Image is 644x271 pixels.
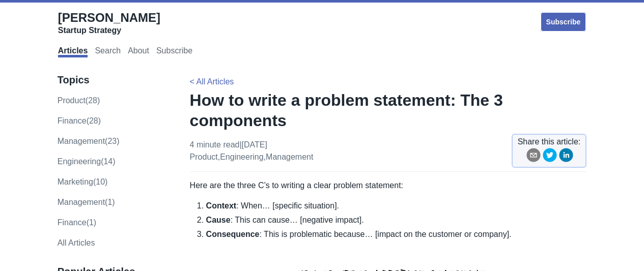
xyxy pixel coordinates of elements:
[58,157,116,166] a: engineering(14)
[190,90,587,131] h1: How to write a problem statement: The 3 components
[95,46,121,57] a: Search
[58,10,160,36] a: [PERSON_NAME]Startup Strategy
[220,153,263,161] a: engineering
[190,153,218,161] a: product
[266,153,313,161] a: management
[58,25,160,36] div: Startup Strategy
[190,179,587,192] p: Here are the three C’s to writing a clear problem statement:
[58,74,169,86] h3: Topics
[58,11,160,24] span: [PERSON_NAME]
[206,214,587,226] li: : This can cause… [negative impact].
[526,148,541,166] button: email
[518,136,581,148] span: Share this article:
[190,77,234,86] a: < All Articles
[58,96,100,105] a: product(28)
[58,238,95,247] a: All Articles
[206,216,231,224] strong: Cause
[190,139,314,163] p: 4 minute read | [DATE] , ,
[206,201,237,210] strong: Context
[543,148,557,166] button: twitter
[128,46,149,57] a: About
[58,198,115,206] a: Management(1)
[156,46,192,57] a: Subscribe
[58,137,120,145] a: management(23)
[58,116,101,125] a: finance(28)
[559,148,573,166] button: linkedin
[58,218,96,227] a: Finance(1)
[540,12,587,32] a: Subscribe
[206,200,587,212] li: : When… [specific situation].
[58,177,108,186] a: marketing(10)
[206,230,260,238] strong: Consequence
[58,46,88,57] a: Articles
